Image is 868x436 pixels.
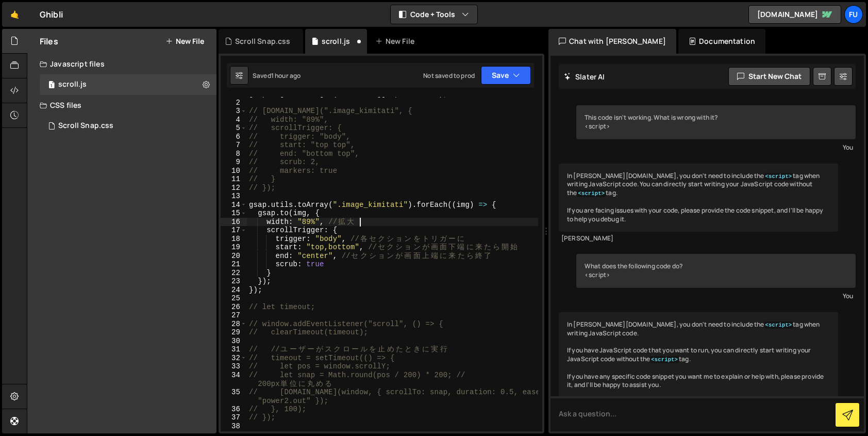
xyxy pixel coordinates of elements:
[423,71,475,80] div: Not saved to prod
[221,252,247,261] div: 20
[2,2,27,27] a: 🤙
[221,286,247,295] div: 24
[221,192,247,201] div: 13
[221,388,247,405] div: 35
[27,95,216,116] div: CSS files
[559,312,838,398] div: In [PERSON_NAME][DOMAIN_NAME], you don't need to include the tag when writing JavaScript code. If...
[221,362,247,371] div: 33
[221,269,247,278] div: 22
[221,116,247,124] div: 4
[221,133,247,141] div: 6
[58,121,113,131] div: Scroll Snap.css
[221,277,247,286] div: 23
[576,254,856,288] div: What does the following code do? <script>
[221,209,247,218] div: 15
[235,36,290,46] div: Scroll Snap.css
[221,218,247,227] div: 16
[221,260,247,269] div: 21
[579,142,853,153] div: You
[576,105,856,139] div: This code isn't working. What is wrong with it? <script>
[221,320,247,329] div: 28
[40,116,220,136] div: 17069/46980.css
[678,29,765,54] div: Documentation
[561,234,836,243] div: [PERSON_NAME]
[221,226,247,235] div: 17
[221,201,247,209] div: 14
[221,328,247,337] div: 29
[564,72,605,82] h2: Slater AI
[221,167,247,175] div: 10
[221,303,247,312] div: 26
[40,8,63,21] div: Ghibli
[221,405,247,414] div: 36
[221,184,247,192] div: 12
[221,141,247,150] div: 7
[481,66,531,85] button: Save
[221,345,247,354] div: 31
[221,158,247,167] div: 9
[221,422,247,431] div: 38
[221,243,247,252] div: 19
[40,36,58,47] h2: Files
[577,190,606,197] code: <script>
[579,290,853,301] div: You
[40,74,216,95] div: 17069/46978.js
[728,67,810,86] button: Start new chat
[221,124,247,133] div: 5
[221,294,247,303] div: 25
[221,107,247,116] div: 3
[764,173,793,180] code: <script>
[375,36,419,46] div: New File
[844,5,863,24] a: Fu
[271,71,301,80] div: 1 hour ago
[221,413,247,422] div: 37
[253,71,301,80] div: Saved
[221,99,247,107] div: 2
[27,54,216,74] div: Javascript files
[221,150,247,158] div: 8
[221,235,247,244] div: 18
[221,337,247,346] div: 30
[221,354,247,363] div: 32
[221,371,247,388] div: 34
[748,5,841,24] a: [DOMAIN_NAME]
[764,321,793,329] code: <script>
[322,36,350,46] div: scroll.js
[221,175,247,184] div: 11
[165,37,204,45] button: New File
[58,80,87,89] div: scroll.js
[559,164,838,232] div: In [PERSON_NAME][DOMAIN_NAME], you don't need to include the tag when writing JavaScript code. Yo...
[650,356,679,363] code: <script>
[391,5,477,24] button: Code + Tools
[48,82,55,90] span: 1
[548,29,676,54] div: Chat with [PERSON_NAME]
[221,311,247,320] div: 27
